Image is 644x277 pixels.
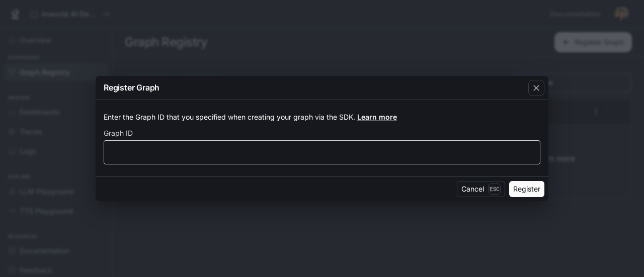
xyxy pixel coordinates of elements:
[104,112,540,122] p: Enter the Graph ID that you specified when creating your graph via the SDK.
[488,183,501,195] p: Esc
[104,81,159,94] p: Register Graph
[509,181,544,197] button: Register
[357,113,397,121] a: Learn more
[457,181,505,197] button: CancelEsc
[104,130,133,137] p: Graph ID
